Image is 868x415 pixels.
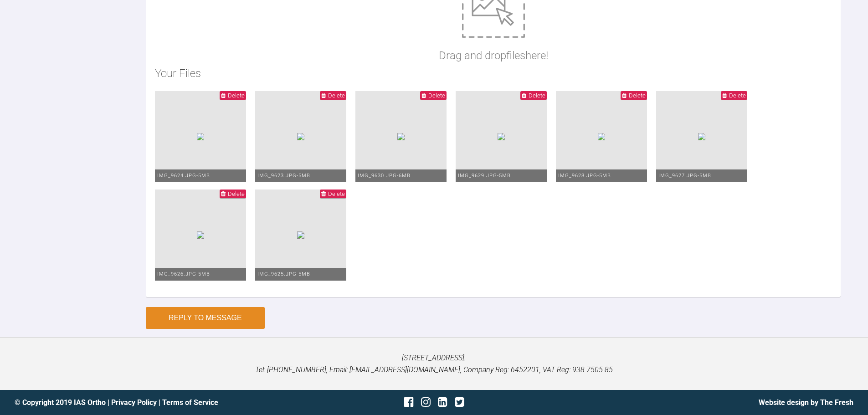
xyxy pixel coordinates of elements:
img: adea89da-df21-4729-923e-d0d4390f4bb8 [197,133,204,140]
span: Delete [328,190,345,197]
span: IMG_9629.JPG - 5MB [458,173,511,179]
span: IMG_9630.JPG - 6MB [358,173,411,179]
img: bf93b37c-263d-4c6a-a596-516c55ecd189 [498,133,505,140]
img: 88e239d5-01ba-4757-8760-d152f2d244a5 [698,133,705,140]
span: IMG_9623.JPG - 5MB [257,173,310,179]
img: 427215c2-ca24-4d1c-8898-64d15c12e5a3 [197,231,204,239]
button: Reply to Message [146,307,265,329]
span: IMG_9624.JPG - 5MB [157,173,210,179]
span: IMG_9626.JPG - 5MB [157,271,210,277]
a: Website design by The Fresh [759,398,853,407]
img: c169ad71-ac59-47fd-9e2d-cbbb6dadb9b1 [297,231,304,239]
img: 25a4e11b-00ed-45d2-a189-e7c54036e78f [297,133,304,140]
span: Delete [428,92,445,99]
span: Delete [228,190,245,197]
p: Drag and drop files here! [439,47,548,64]
h2: Your Files [155,65,832,82]
p: [STREET_ADDRESS]. Tel: [PHONE_NUMBER], Email: [EMAIL_ADDRESS][DOMAIN_NAME], Company Reg: 6452201,... [15,352,853,375]
img: 40e7c530-d2c9-4391-9ff4-c3224231fff1 [397,133,405,140]
span: Delete [629,92,646,99]
span: Delete [729,92,746,99]
img: 5e8c0cc2-adb2-4602-9a72-00cce1766805 [598,133,605,140]
a: Privacy Policy [111,398,157,407]
span: Delete [328,92,345,99]
a: Terms of Service [162,398,218,407]
div: © Copyright 2019 IAS Ortho | | [15,397,294,409]
span: Delete [228,92,245,99]
span: IMG_9628.JPG - 5MB [558,173,611,179]
span: Delete [529,92,545,99]
span: IMG_9625.JPG - 5MB [257,271,310,277]
span: IMG_9627.JPG - 5MB [658,173,711,179]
